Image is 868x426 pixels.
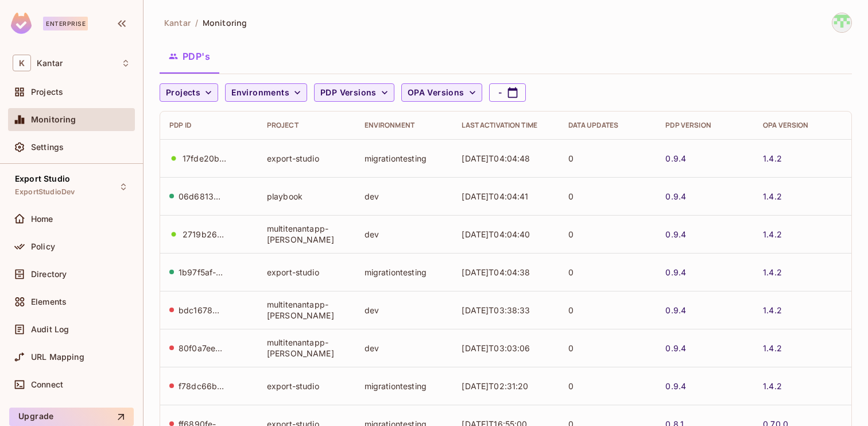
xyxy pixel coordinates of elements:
button: OPA Versions [401,83,482,102]
td: [DATE]T04:04:40 [452,215,559,253]
td: 0 [559,139,657,177]
div: Environment [365,121,444,130]
td: export-studio [258,253,355,291]
td: multitenantapp-[PERSON_NAME] [258,215,355,253]
div: f78dc66b-147d-456c-8661-7788c71af356 [179,381,224,392]
span: Policy [31,242,55,251]
td: [DATE]T04:04:38 [452,253,559,291]
div: Project [267,121,346,130]
span: Home [31,214,53,224]
a: 1.4.2 [763,229,782,240]
span: Directory [31,270,67,279]
td: dev [355,215,453,253]
span: Connect [31,380,63,389]
td: playbook [258,177,355,215]
div: animation [169,154,178,163]
div: 80f0a7ee-b145-4a9b-826b-c5ae179b4eb5 [179,343,224,354]
td: 0 [559,367,657,405]
div: animation [169,230,178,239]
div: 1b97f5af-bd6f-4821-ac86-0c21aca2c409 [179,267,224,278]
div: 2719b269-07ea-40e9-a3de-73ae325ea248 [183,229,228,240]
div: Data Updates [568,121,648,130]
td: 0 [559,291,657,329]
span: PDP Versions [320,86,377,100]
span: URL Mapping [31,352,84,362]
img: Devesh.Kumar@Kantar.com [832,13,851,32]
div: PDP Version [665,121,745,130]
span: Audit Log [31,325,69,334]
div: OPA Version [763,121,842,130]
td: dev [355,291,453,329]
span: Export Studio [15,174,70,183]
td: [DATE]T03:38:33 [452,291,559,329]
td: [DATE]T04:04:41 [452,177,559,215]
a: 0.9.4 [665,191,686,202]
div: PDP ID [169,121,249,130]
a: 0.9.4 [665,153,686,164]
a: 0.9.4 [665,305,686,316]
a: 0.9.4 [665,343,686,354]
td: dev [355,177,453,215]
div: Enterprise [43,17,88,30]
span: K [13,55,31,71]
span: Projects [31,87,63,97]
td: migrationtesting [355,367,453,405]
td: 0 [559,253,657,291]
td: multitenantapp-[PERSON_NAME] [258,291,355,329]
span: Workspace: Kantar [37,59,63,68]
button: PDP Versions [314,83,394,102]
span: Projects [166,86,200,100]
td: export-studio [258,367,355,405]
span: Environments [231,86,289,100]
td: multitenantapp-[PERSON_NAME] [258,329,355,367]
span: Settings [31,143,64,152]
span: Monitoring [203,17,247,28]
a: 1.4.2 [763,381,782,392]
span: OPA Versions [408,86,464,100]
div: bdc16783-00bc-4011-a5b9-f408606cd926 [179,305,224,316]
li: / [195,17,198,28]
a: 1.4.2 [763,343,782,354]
td: migrationtesting [355,253,453,291]
div: 06d6813e-d088-448a-8be6-b65c8aabc7f2 [179,191,224,202]
button: Projects [160,83,218,102]
div: 17fde20b-6391-4288-a646-c967da6295ee [183,153,228,164]
td: [DATE]T02:31:20 [452,367,559,405]
a: 1.4.2 [763,153,782,164]
span: ExportStudioDev [15,187,75,197]
td: [DATE]T03:03:06 [452,329,559,367]
a: 0.9.4 [665,381,686,392]
button: Upgrade [9,408,134,426]
a: 0.9.4 [665,229,686,240]
a: 1.4.2 [763,267,782,278]
a: 1.4.2 [763,191,782,202]
a: 1.4.2 [763,305,782,316]
img: SReyMgAAAABJRU5ErkJggg== [11,13,32,34]
td: 0 [559,215,657,253]
span: Monitoring [31,115,76,124]
button: Environments [225,83,307,102]
span: the active workspace [164,17,191,28]
a: 0.9.4 [665,267,686,278]
td: 0 [559,177,657,215]
td: dev [355,329,453,367]
td: export-studio [258,139,355,177]
div: Last Activation Time [462,121,549,130]
button: PDP's [160,42,219,71]
span: Elements [31,297,67,306]
td: [DATE]T04:04:48 [452,139,559,177]
td: migrationtesting [355,139,453,177]
button: - [489,83,526,102]
td: 0 [559,329,657,367]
